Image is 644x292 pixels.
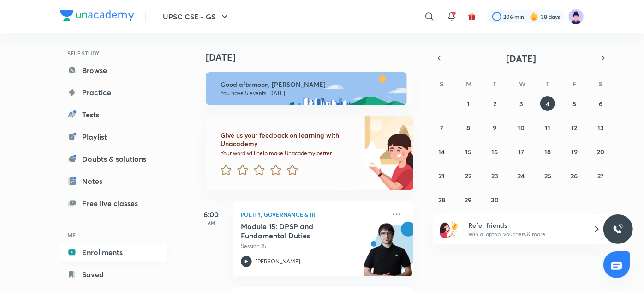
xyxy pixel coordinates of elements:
abbr: September 21, 2025 [439,171,445,180]
abbr: September 9, 2025 [493,123,497,132]
button: avatar [465,9,479,24]
h6: Give us your feedback on learning with Unacademy [221,131,355,148]
abbr: September 20, 2025 [597,147,604,156]
abbr: September 17, 2025 [518,147,524,156]
button: September 4, 2025 [540,96,555,111]
button: September 21, 2025 [435,168,449,183]
button: September 6, 2025 [593,96,608,111]
a: Free live classes [60,194,167,213]
button: September 7, 2025 [435,120,449,135]
p: Win a laptop, vouchers & more [468,230,582,238]
abbr: Friday [572,79,576,88]
p: AM [193,220,230,225]
abbr: Tuesday [493,79,497,88]
button: September 23, 2025 [488,168,502,183]
abbr: Saturday [599,79,602,88]
button: September 13, 2025 [593,120,608,135]
button: September 16, 2025 [488,144,502,159]
button: September 26, 2025 [567,168,582,183]
button: September 17, 2025 [514,144,529,159]
a: Browse [60,61,167,79]
a: Doubts & solutions [60,150,167,168]
abbr: September 24, 2025 [518,171,525,180]
img: Ravi Chalotra [568,9,584,24]
abbr: September 1, 2025 [467,99,470,108]
h6: SELF STUDY [60,45,167,61]
abbr: September 29, 2025 [465,195,472,204]
h5: 6:00 [193,209,230,220]
abbr: September 3, 2025 [519,99,523,108]
p: You have 5 events [DATE] [221,90,399,97]
abbr: September 14, 2025 [439,147,445,156]
img: afternoon [206,72,407,105]
abbr: September 4, 2025 [546,99,549,108]
abbr: September 22, 2025 [465,171,471,180]
button: September 3, 2025 [514,96,529,111]
abbr: September 26, 2025 [571,171,578,180]
p: Your word will help make Unacademy better [221,150,355,157]
button: September 19, 2025 [567,144,582,159]
p: Polity, Governance & IR [241,209,386,220]
a: Tests [60,105,167,124]
a: Company Logo [60,10,134,24]
button: September 14, 2025 [435,144,449,159]
button: September 11, 2025 [540,120,555,135]
p: [PERSON_NAME] [256,257,300,266]
abbr: September 7, 2025 [440,123,443,132]
button: September 1, 2025 [461,96,476,111]
button: September 8, 2025 [461,120,476,135]
button: September 2, 2025 [488,96,502,111]
abbr: September 8, 2025 [466,123,470,132]
button: UPSC CSE - GS [157,7,236,26]
abbr: Wednesday [519,79,525,88]
button: September 10, 2025 [514,120,529,135]
h6: Refer friends [468,220,582,230]
button: September 22, 2025 [461,168,476,183]
abbr: September 30, 2025 [491,195,499,204]
img: avatar [468,12,476,21]
button: September 18, 2025 [540,144,555,159]
img: Company Logo [60,10,134,21]
img: referral [440,220,459,238]
h6: Good afternoon, [PERSON_NAME] [221,80,399,89]
a: Practice [60,83,167,102]
button: September 25, 2025 [540,168,555,183]
a: Saved [60,265,167,284]
abbr: September 5, 2025 [572,99,576,108]
button: [DATE] [446,52,597,65]
img: ttu [613,224,624,235]
img: unacademy [363,222,413,286]
abbr: September 11, 2025 [545,123,550,132]
button: September 30, 2025 [488,192,502,207]
button: September 27, 2025 [593,168,608,183]
button: September 20, 2025 [593,144,608,159]
button: September 5, 2025 [567,96,582,111]
abbr: September 2, 2025 [493,99,496,108]
button: September 12, 2025 [567,120,582,135]
abbr: Thursday [546,79,549,88]
abbr: Monday [466,79,471,88]
abbr: Sunday [440,79,444,88]
abbr: September 25, 2025 [544,171,551,180]
abbr: September 13, 2025 [597,123,604,132]
a: Notes [60,172,167,190]
abbr: September 27, 2025 [597,171,604,180]
abbr: September 15, 2025 [465,147,471,156]
abbr: September 12, 2025 [571,123,577,132]
abbr: September 16, 2025 [492,147,498,156]
abbr: September 19, 2025 [571,147,578,156]
h4: [DATE] [206,52,423,63]
abbr: September 28, 2025 [438,195,445,204]
abbr: September 23, 2025 [491,171,498,180]
h6: ME [60,227,167,243]
img: streak [530,12,539,21]
img: feedback_image [327,116,413,190]
abbr: September 6, 2025 [599,99,602,108]
button: September 24, 2025 [514,168,529,183]
abbr: September 18, 2025 [544,147,551,156]
a: Playlist [60,128,167,146]
abbr: September 10, 2025 [518,123,525,132]
span: [DATE] [507,52,537,65]
button: September 9, 2025 [488,120,502,135]
p: Session 15 [241,242,386,250]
